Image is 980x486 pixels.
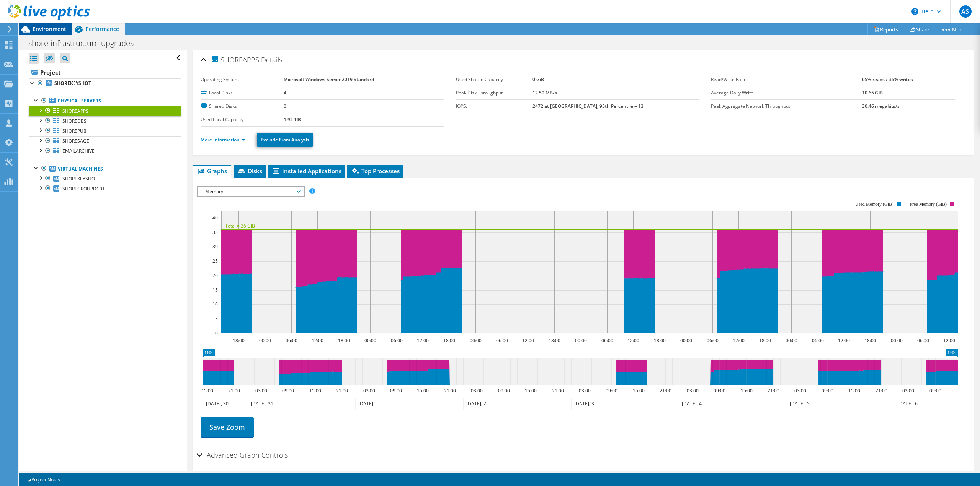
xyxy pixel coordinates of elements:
[284,116,301,123] b: 1.92 TiB
[85,25,119,33] span: Performance
[212,272,218,279] text: 20
[338,337,350,344] text: 18:00
[444,387,456,394] text: 21:00
[390,387,402,394] text: 09:00
[532,76,544,83] b: 0 GiB
[902,387,914,394] text: 03:00
[822,387,833,394] text: 09:00
[29,126,181,136] a: SHOREPUB
[917,337,929,344] text: 06:00
[29,184,181,193] a: SHOREGROUPDC01
[606,387,617,394] text: 09:00
[959,5,972,18] span: AS
[862,103,900,109] b: 30.46 megabits/s
[443,337,455,344] text: 18:00
[255,387,267,394] text: 03:00
[794,387,806,394] text: 03:00
[496,337,508,344] text: 06:00
[29,96,181,106] a: Physical Servers
[601,337,613,344] text: 06:00
[456,89,532,97] label: Peak Disk Throughput
[201,417,254,437] a: Save Zoom
[867,23,904,35] a: Reports
[633,387,645,394] text: 15:00
[201,116,284,124] label: Used Local Capacity
[525,387,537,394] text: 15:00
[929,387,941,394] text: 09:00
[891,337,903,344] text: 00:00
[687,387,699,394] text: 03:00
[62,128,87,134] span: SHOREPUB
[261,55,282,64] span: Details
[212,229,218,236] text: 35
[904,23,935,35] a: Share
[29,78,181,88] a: SHOREKEYSHOT
[212,301,218,307] text: 10
[201,137,245,143] a: More Information
[272,167,341,175] span: Installed Applications
[471,387,483,394] text: 03:00
[62,138,89,144] span: SHORESAGE
[215,315,218,322] text: 5
[470,337,482,344] text: 00:00
[911,8,918,15] svg: \n
[711,102,862,110] label: Peak Aggregate Network Throughput
[29,136,181,146] a: SHORESAGE
[62,176,98,182] span: SHOREKEYSHOT
[201,187,300,196] span: Memory
[29,66,181,78] a: Project
[812,337,824,344] text: 06:00
[711,76,862,83] label: Read/Write Ratio
[654,337,666,344] text: 18:00
[201,387,213,394] text: 15:00
[62,148,95,154] span: EMAILARCHIVE
[212,287,218,293] text: 15
[549,337,560,344] text: 18:00
[768,387,779,394] text: 21:00
[935,23,970,35] a: More
[864,337,876,344] text: 18:00
[259,337,271,344] text: 00:00
[707,337,719,344] text: 06:00
[575,337,587,344] text: 00:00
[284,89,286,96] b: 4
[579,387,591,394] text: 03:00
[212,258,218,264] text: 25
[680,337,692,344] text: 00:00
[862,76,913,83] b: 65% reads / 35% writes
[627,337,639,344] text: 12:00
[417,337,429,344] text: 12:00
[29,174,181,184] a: SHOREKEYSHOT
[848,387,860,394] text: 15:00
[660,387,671,394] text: 21:00
[284,76,374,83] b: Microsoft Windows Server 2019 Standard
[309,387,321,394] text: 15:00
[312,337,323,344] text: 12:00
[532,103,644,109] b: 2472 at [GEOGRAPHIC_DATA], 95th Percentile = 13
[21,475,65,484] a: Project Notes
[62,108,88,114] span: SHOREAPPS
[257,133,313,147] a: Exclude From Analysis
[284,103,286,109] b: 0
[197,447,288,463] h2: Advanced Graph Controls
[498,387,510,394] text: 09:00
[943,337,955,344] text: 12:00
[862,89,883,96] b: 10.65 GiB
[391,337,403,344] text: 06:00
[456,102,532,110] label: IOPS:
[212,215,218,221] text: 40
[29,116,181,126] a: SHOREDBS
[336,387,348,394] text: 21:00
[29,106,181,116] a: SHOREAPPS
[786,337,797,344] text: 00:00
[54,80,91,86] b: SHOREKEYSHOT
[351,167,400,175] span: Top Processes
[237,167,262,175] span: Disks
[363,387,375,394] text: 03:00
[201,102,284,110] label: Shared Disks
[733,337,745,344] text: 12:00
[201,76,284,83] label: Operating System
[212,243,218,250] text: 30
[62,118,87,124] span: SHOREDBS
[282,387,294,394] text: 09:00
